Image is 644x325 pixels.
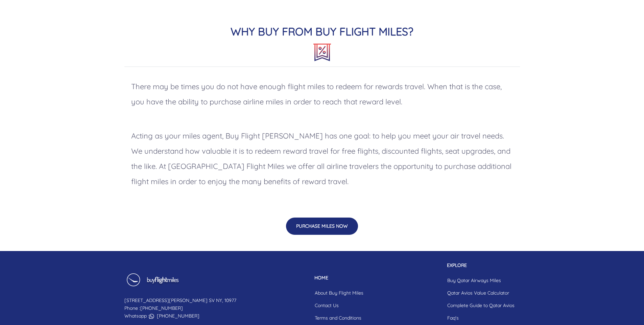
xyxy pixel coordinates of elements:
p: HOME [309,274,369,281]
a: [PHONE_NUMBER] [157,313,199,319]
img: whatsapp icon [149,314,154,319]
h2: WHY BUY FROM BUY FLIGHT MILES? [124,25,520,67]
img: about-icon [313,44,331,61]
a: Complete Guide to Qatar Avios [442,299,520,312]
a: Buy Qatar Airways Miles [442,274,520,287]
a: PURCHASE MILES NOW [286,222,358,229]
p: EXPLORE [442,262,520,269]
a: About Buy Flight Miles [309,287,369,299]
a: Terms and Conditions [309,312,369,324]
p: [STREET_ADDRESS][PERSON_NAME] SV NY, 10977 Phone : Whatsapp : [124,297,236,320]
p: Acting as your miles agent, Buy Flight [PERSON_NAME] has one goal: to help you meet your air trav... [124,122,520,196]
a: Faq's [442,312,520,324]
a: [PHONE_NUMBER] [140,305,183,311]
button: PURCHASE MILES NOW [286,218,358,235]
p: There may be times you do not have enough flight miles to redeem for rewards travel. When that is... [124,72,520,116]
a: Contact Us [309,299,369,312]
img: Buy Flight Miles Footer Logo [124,273,180,291]
a: Qatar Avios Value Calculator [442,287,520,299]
